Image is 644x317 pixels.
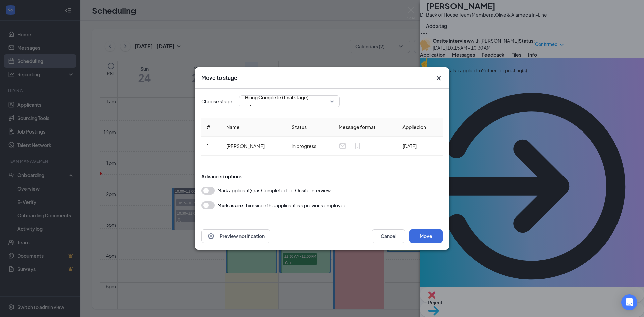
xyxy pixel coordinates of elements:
[621,294,637,310] div: Open Intercom Messenger
[207,232,215,240] svg: Eye
[217,202,255,208] b: Mark as a re-hire
[435,74,443,82] button: Close
[397,137,443,156] td: [DATE]
[409,229,443,243] button: Move
[217,201,348,209] div: since this applicant is a previous employee.
[286,118,333,137] th: Status
[221,137,286,156] td: [PERSON_NAME]
[372,229,405,243] button: Cancel
[201,98,234,105] span: Choose stage:
[201,229,270,243] button: EyePreview notification
[245,102,253,110] svg: Checkmark
[339,142,347,150] svg: Email
[201,173,443,180] div: Advanced options
[333,118,397,137] th: Message format
[354,142,362,150] svg: MobileSms
[397,118,443,137] th: Applied on
[207,143,209,149] span: 1
[245,92,309,102] span: Hiring Complete (final stage)
[201,74,237,82] h3: Move to stage
[286,137,333,156] td: in progress
[221,118,286,137] th: Name
[217,187,331,194] span: Mark applicant(s) as Completed for Onsite Interview
[201,118,221,137] th: #
[435,74,443,82] svg: Cross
